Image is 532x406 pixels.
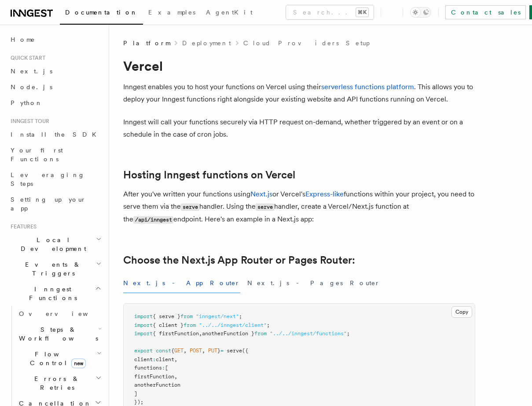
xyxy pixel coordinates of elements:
[305,190,344,198] a: Express-like
[190,348,202,354] span: POST
[206,9,253,16] span: AgentKit
[123,188,475,226] p: After you've written your functions using or Vercel's functions within your project, you need to ...
[243,39,370,47] a: Cloud Providers Setup
[201,3,258,24] a: AgentKit
[134,373,174,380] span: firstFunction
[7,32,103,47] a: Home
[11,196,86,212] span: Setting up your app
[123,81,475,105] p: Inngest enables you to host your functions on Vercel using their . This allows you to deploy your...
[7,281,103,306] button: Inngest Functions
[15,325,98,343] span: Steps & Workflows
[15,306,103,322] a: Overview
[11,147,63,163] span: Your first Functions
[7,167,103,192] a: Leveraging Steps
[156,356,174,362] span: client
[174,348,183,354] span: GET
[183,322,196,328] span: from
[134,356,153,362] span: client
[267,322,270,328] span: ;
[134,382,180,388] span: anotherFunction
[123,169,295,181] a: Hosting Inngest functions on Vercel
[174,373,177,380] span: ,
[134,330,153,337] span: import
[250,190,272,198] a: Next.js
[19,310,110,317] span: Overview
[256,203,274,211] code: serve
[242,348,248,354] span: ({
[7,285,95,302] span: Inngest Functions
[217,348,220,354] span: }
[134,399,143,405] span: });
[7,63,103,79] a: Next.js
[11,35,35,44] span: Home
[15,374,95,392] span: Errors & Retries
[254,330,267,337] span: from
[123,273,240,293] button: Next.js - App Router
[134,348,153,354] span: export
[15,346,103,371] button: Flow Controlnew
[143,3,201,24] a: Examples
[7,142,103,167] a: Your first Functions
[162,365,165,371] span: :
[321,83,414,91] a: serverless functions platform
[445,5,526,19] a: Contact sales
[239,313,242,319] span: ;
[286,5,374,19] button: Search...⌘K
[153,322,183,328] span: { client }
[181,203,199,211] code: serve
[356,8,368,17] kbd: ⌘K
[11,131,102,138] span: Install the SDK
[133,216,173,224] code: /api/inngest
[202,348,205,354] span: ,
[134,391,137,397] span: ]
[11,171,85,187] span: Leveraging Steps
[7,236,96,253] span: Local Development
[7,118,49,125] span: Inngest tour
[7,260,96,278] span: Events & Triggers
[134,322,153,328] span: import
[7,257,103,281] button: Events & Triggers
[156,348,171,354] span: const
[15,350,97,367] span: Flow Control
[148,9,195,16] span: Examples
[153,356,156,362] span: :
[123,254,355,266] a: Choose the Next.js App Router or Pages Router:
[15,371,103,395] button: Errors & Retries
[7,79,103,95] a: Node.js
[199,322,267,328] span: "../../inngest/client"
[11,99,43,106] span: Python
[227,348,242,354] span: serve
[174,356,177,362] span: ,
[220,348,224,354] span: =
[451,306,472,318] button: Copy
[7,54,45,62] span: Quick start
[7,127,103,142] a: Install the SDK
[208,348,217,354] span: PUT
[410,7,431,18] button: Toggle dark mode
[7,232,103,257] button: Local Development
[11,68,52,75] span: Next.js
[123,39,170,47] span: Platform
[7,95,103,111] a: Python
[123,58,475,74] h1: Vercel
[270,330,347,337] span: "../../inngest/functions"
[153,330,199,337] span: { firstFunction
[65,9,138,16] span: Documentation
[153,313,180,319] span: { serve }
[11,83,52,91] span: Node.js
[134,313,153,319] span: import
[182,39,231,47] a: Deployment
[183,348,187,354] span: ,
[347,330,350,337] span: ;
[202,330,254,337] span: anotherFunction }
[60,3,143,25] a: Documentation
[71,359,86,368] span: new
[7,223,37,230] span: Features
[196,313,239,319] span: "inngest/next"
[171,348,174,354] span: {
[165,365,168,371] span: [
[199,330,202,337] span: ,
[180,313,193,319] span: from
[7,192,103,216] a: Setting up your app
[15,322,103,346] button: Steps & Workflows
